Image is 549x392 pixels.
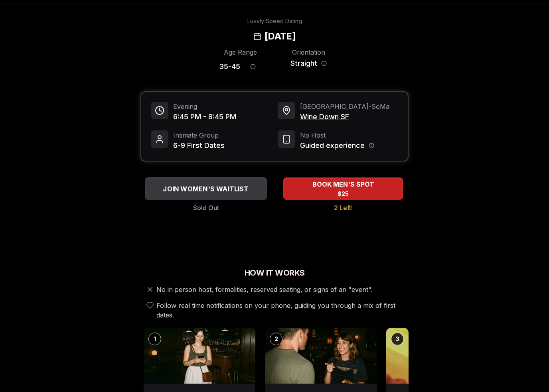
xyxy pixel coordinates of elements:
span: Follow real time notifications on your phone, guiding you through a mix of first dates. [156,301,405,320]
span: Sold Out [193,203,219,213]
span: Wine Down SF [300,111,389,122]
span: $25 [338,190,349,198]
div: 2 [270,333,282,345]
img: Arrive & Check In [144,328,255,384]
span: BOOK MEN'S SPOT [311,179,376,189]
span: 2 Left! [334,203,353,213]
div: 3 [391,333,404,345]
h2: [DATE] [265,30,296,43]
button: Orientation information [321,61,327,66]
button: BOOK MEN'S SPOT - 2 Left! [283,177,403,200]
span: 35 - 45 [219,61,240,72]
button: Host information [369,143,374,148]
span: No Host [300,130,374,140]
div: 1 [148,333,161,345]
img: "Hey, are you Max?" [265,328,377,384]
span: No in person host, formalities, reserved seating, or signs of an "event". [156,285,373,294]
div: Age Range [219,47,262,57]
div: Orientation [287,47,330,57]
span: Straight [290,58,317,69]
h2: How It Works [140,267,409,278]
span: Guided experience [300,140,365,151]
span: Intimate Group [173,130,225,140]
span: Evening [173,102,236,111]
img: Break the ice with prompts [386,328,498,384]
button: JOIN WOMEN'S WAITLIST - Sold Out [145,177,267,200]
span: 6-9 First Dates [173,140,225,151]
div: Luvvly Speed Dating [247,17,302,25]
span: [GEOGRAPHIC_DATA] - SoMa [300,102,389,111]
button: Age range information [244,58,262,75]
span: 6:45 PM - 8:45 PM [173,111,236,122]
span: JOIN WOMEN'S WAITLIST [161,184,250,193]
